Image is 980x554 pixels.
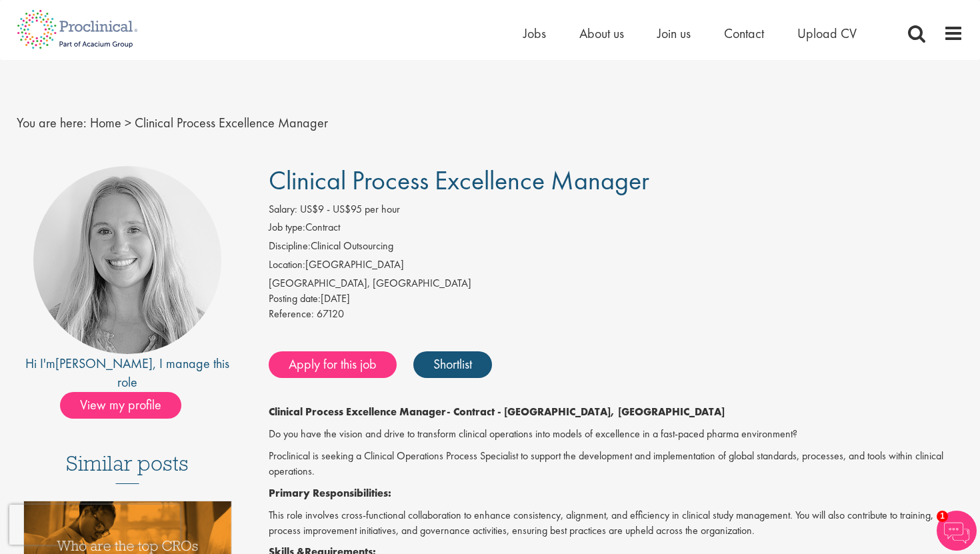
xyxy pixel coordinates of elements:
[269,202,297,217] label: Salary:
[657,25,691,42] a: Join us
[724,25,764,42] a: Contact
[447,405,725,419] strong: - Contract - [GEOGRAPHIC_DATA], [GEOGRAPHIC_DATA]
[17,114,87,131] span: You are here:
[269,239,964,257] li: Clinical Outsourcing
[269,239,311,254] label: Discipline:
[579,25,624,42] a: About us
[300,202,400,216] span: US$9 - US$95 per hour
[90,114,121,131] a: breadcrumb link
[125,114,131,131] span: >
[269,163,649,197] span: Clinical Process Excellence Manager
[413,351,492,378] a: Shortlist
[66,452,189,484] h3: Similar posts
[17,354,239,392] div: Hi I'm , I manage this role
[269,220,964,239] li: Contract
[269,405,447,419] strong: Clinical Process Excellence Manager
[937,511,977,551] img: Chatbot
[269,307,314,322] label: Reference:
[55,355,153,372] a: [PERSON_NAME]
[797,25,857,42] a: Upload CV
[60,395,195,412] a: View my profile
[269,486,391,500] strong: Primary Responsibilities:
[269,257,305,273] label: Location:
[269,449,964,479] p: Proclinical is seeking a Clinical Operations Process Specialist to support the development and im...
[269,291,321,305] span: Posting date:
[269,351,397,378] a: Apply for this job
[269,276,964,291] div: [GEOGRAPHIC_DATA], [GEOGRAPHIC_DATA]
[317,307,344,321] span: 67120
[33,166,221,354] img: imeage of recruiter Shannon Briggs
[269,508,964,539] p: This role involves cross-functional collaboration to enhance consistency, alignment, and efficien...
[269,257,964,276] li: [GEOGRAPHIC_DATA]
[60,392,181,419] span: View my profile
[269,427,964,442] p: Do you have the vision and drive to transform clinical operations into models of excellence in a ...
[523,25,546,42] a: Jobs
[269,291,964,307] div: [DATE]
[269,220,305,235] label: Job type:
[9,505,180,545] iframe: reCAPTCHA
[135,114,328,131] span: Clinical Process Excellence Manager
[937,511,948,522] span: 1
